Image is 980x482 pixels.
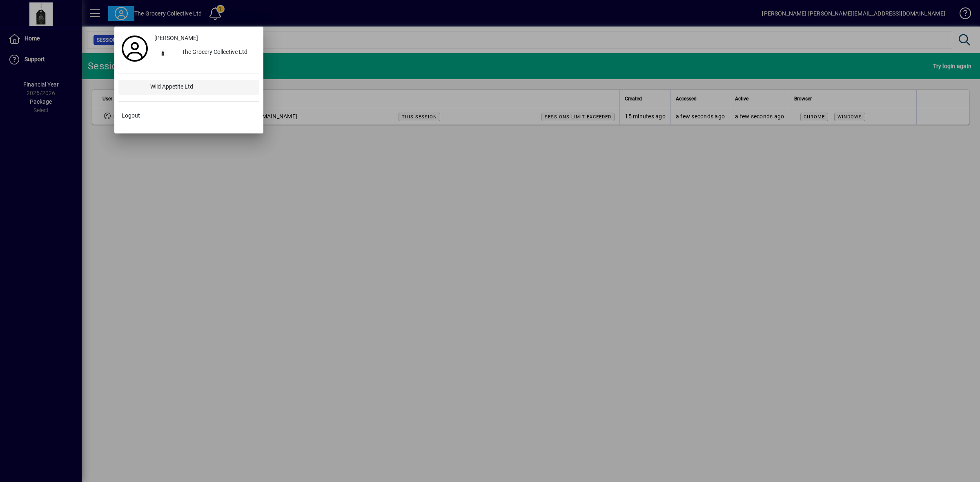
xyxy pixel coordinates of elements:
[144,80,259,95] div: Wild Appetite Ltd
[151,31,259,45] a: [PERSON_NAME]
[154,34,198,42] span: [PERSON_NAME]
[118,108,259,123] button: Logout
[118,41,151,56] a: Profile
[122,111,140,120] span: Logout
[118,80,259,95] button: Wild Appetite Ltd
[175,45,259,60] div: The Grocery Collective Ltd
[151,45,259,60] button: The Grocery Collective Ltd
